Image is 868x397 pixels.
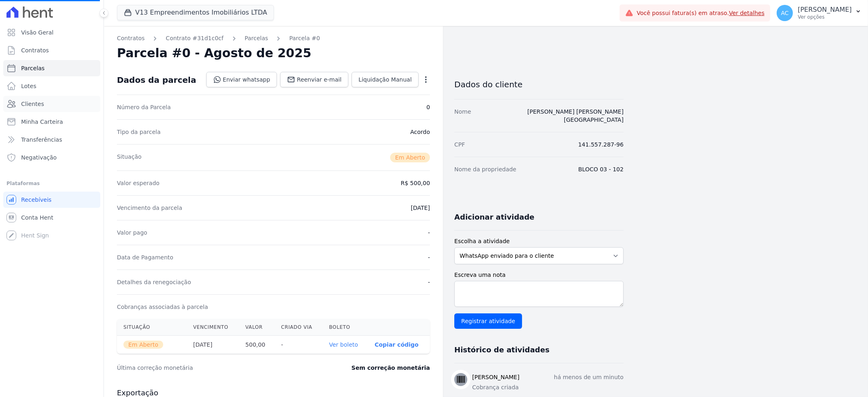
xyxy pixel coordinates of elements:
[117,5,274,20] button: V13 Empreendimentos Imobiliários LTDA
[3,149,100,166] a: Negativação
[454,108,471,124] dt: Nome
[21,118,63,126] span: Minha Carteira
[426,103,430,111] dd: 0
[454,271,624,279] label: Escreva uma nota
[323,319,368,336] th: Boleto
[289,34,320,43] a: Parcela #0
[428,229,430,237] dd: -
[3,42,100,58] a: Contratos
[472,373,519,382] h3: [PERSON_NAME]
[117,128,161,136] dt: Tipo da parcela
[117,229,147,237] dt: Valor pago
[239,319,274,336] th: Valor
[454,345,549,355] h3: Histórico de atividades
[117,303,208,311] dt: Cobranças associadas à parcela
[117,46,311,60] h2: Parcela #0 - Agosto de 2025
[454,313,522,329] input: Registrar atividade
[729,10,765,16] a: Ver detalhes
[21,100,44,108] span: Clientes
[21,64,45,72] span: Parcelas
[117,319,187,336] th: Situação
[21,214,53,222] span: Conta Hent
[554,373,624,382] p: há menos de um minuto
[352,364,430,372] dd: Sem correção monetária
[245,34,268,43] a: Parcelas
[117,278,191,286] dt: Detalhes da renegociação
[21,153,57,162] span: Negativação
[781,10,789,16] span: AC
[770,2,868,24] button: AC [PERSON_NAME] Ver opções
[454,140,465,149] dt: CPF
[117,75,196,85] div: Dados da parcela
[3,132,100,148] a: Transferências
[280,72,348,87] a: Reenviar e-mail
[3,60,100,76] a: Parcelas
[401,179,430,187] dd: R$ 500,00
[117,364,302,372] dt: Última correção monetária
[117,204,182,212] dt: Vencimento da parcela
[390,153,430,162] span: Em Aberto
[3,24,100,41] a: Visão Geral
[117,153,142,162] dt: Situação
[187,319,239,336] th: Vencimento
[3,96,100,112] a: Clientes
[117,34,145,43] a: Contratos
[239,336,274,354] th: 500,00
[3,209,100,226] a: Conta Hent
[117,34,430,43] nav: Breadcrumb
[454,80,624,89] h3: Dados do cliente
[428,253,430,261] dd: -
[21,46,49,54] span: Contratos
[274,336,322,354] th: -
[454,165,516,173] dt: Nome da propriedade
[578,140,624,149] dd: 141.557.287-96
[206,72,277,87] a: Enviar whatsapp
[352,72,419,87] a: Liquidação Manual
[527,108,624,123] a: [PERSON_NAME] [PERSON_NAME][GEOGRAPHIC_DATA]
[187,336,239,354] th: [DATE]
[117,179,160,187] dt: Valor esperado
[3,78,100,94] a: Lotes
[117,253,173,261] dt: Data de Pagamento
[21,28,54,37] span: Visão Geral
[117,103,171,111] dt: Número da Parcela
[6,179,97,188] div: Plataformas
[472,383,624,392] p: Cobrança criada
[375,341,419,348] button: Copiar código
[3,114,100,130] a: Minha Carteira
[798,6,852,14] p: [PERSON_NAME]
[454,212,534,222] h3: Adicionar atividade
[428,278,430,286] dd: -
[578,165,624,173] dd: BLOCO 03 - 102
[297,76,341,84] span: Reenviar e-mail
[329,341,358,348] a: Ver boleto
[274,319,322,336] th: Criado via
[21,196,52,204] span: Recebíveis
[3,192,100,208] a: Recebíveis
[454,237,624,246] label: Escolha a atividade
[798,14,852,20] p: Ver opções
[410,128,430,136] dd: Acordo
[123,341,163,349] span: Em Aberto
[21,136,62,144] span: Transferências
[21,82,37,90] span: Lotes
[358,76,412,84] span: Liquidação Manual
[637,9,764,17] span: Você possui fatura(s) em atraso.
[411,204,430,212] dd: [DATE]
[166,34,223,43] a: Contrato #31d1c0cf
